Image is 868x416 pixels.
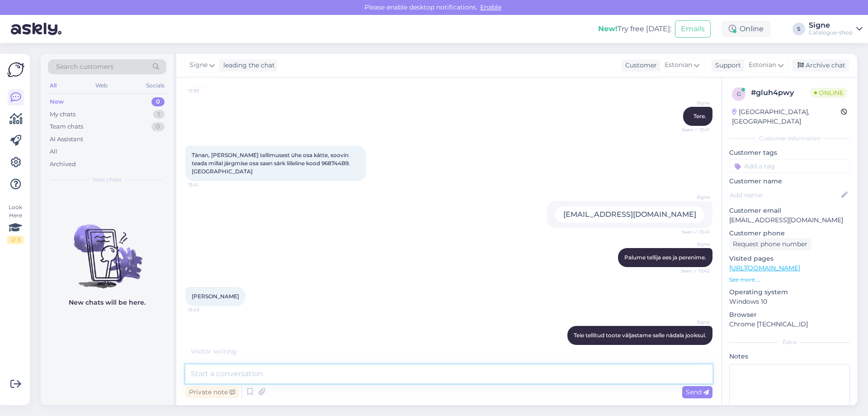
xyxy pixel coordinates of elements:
div: Look Here [7,203,24,244]
span: Tere. [693,113,706,120]
span: Estonian [749,60,776,70]
div: Private note [185,386,239,398]
div: Web [94,80,109,91]
span: Seen ✓ 13:43 [676,345,710,352]
p: Customer name [729,177,850,186]
div: Online [722,21,771,37]
span: 13:39 [188,87,222,94]
div: New [50,97,64,106]
span: Signe [676,241,710,248]
div: Extra [729,338,850,346]
img: No chats [41,208,174,290]
div: Customer [622,61,657,70]
span: Tänan, [PERSON_NAME] tellimusest ühe osa kätte, soovin teada millal järgmise osa saan särk lillel... [192,152,351,175]
p: See more ... [729,276,850,284]
div: Customer information [729,134,850,143]
div: # gluh4pwy [751,87,811,98]
span: Search customers [56,62,113,72]
a: [URL][DOMAIN_NAME] [729,264,800,272]
div: AI Assistant [50,135,83,144]
span: Estonian [665,60,692,70]
div: 1 [153,110,165,119]
span: g [737,91,741,97]
a: SigneCatalogue-shop [809,22,863,36]
div: S [793,23,805,35]
b: New! [598,24,618,33]
span: Teie tellitud toote väljastame selle nädala jooksul. [574,332,706,339]
div: Request phone number [729,238,811,250]
div: 0 [151,122,165,131]
p: New chats will be here. [69,298,146,307]
div: Support [712,61,741,70]
p: Customer email [729,206,850,215]
span: Signe [676,194,710,201]
div: Team chats [50,122,83,131]
p: Windows 10 [729,297,850,306]
img: Askly Logo [7,61,24,78]
div: 0 [151,97,165,106]
p: [EMAIL_ADDRESS][DOMAIN_NAME] [729,215,850,225]
input: Add a tag [729,159,850,173]
div: Archived [50,160,76,169]
p: Browser [729,310,850,320]
p: Notes [729,352,850,361]
div: My chats [50,110,75,119]
span: Send [686,388,709,396]
button: Emails [675,20,711,38]
div: Visitor writing [185,347,712,356]
span: Signe [189,60,208,70]
p: Chrome [TECHNICAL_ID] [729,320,850,329]
span: Online [811,88,847,98]
div: All [48,80,58,91]
div: All [50,147,57,156]
div: Archive chat [792,59,849,72]
span: Signe [676,100,710,106]
span: Signe [676,319,710,325]
p: Operating system [729,287,850,297]
div: [GEOGRAPHIC_DATA], [GEOGRAPHIC_DATA] [732,107,841,126]
div: leading the chat [220,61,275,70]
span: Palume tellija ees ja perenime. [624,254,706,261]
span: New chats [93,176,122,184]
p: Customer tags [729,148,850,158]
span: Enable [477,3,504,11]
div: Catalogue-shop [809,29,853,36]
span: Seen ✓ 13:42 [676,268,710,274]
div: 2 / 3 [7,236,24,244]
div: Socials [144,80,166,91]
input: Add name [730,190,840,200]
div: [EMAIL_ADDRESS][DOMAIN_NAME] [555,206,704,223]
p: Customer phone [729,229,850,238]
span: Seen ✓ 13:41 [676,126,710,133]
span: Seen ✓ 13:41 [676,229,710,235]
span: 13:43 [188,306,222,313]
div: Signe [809,22,853,29]
div: Try free [DATE]: [598,24,671,34]
p: Visited pages [729,254,850,263]
span: 13:41 [188,182,222,188]
span: [PERSON_NAME] [192,293,239,300]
